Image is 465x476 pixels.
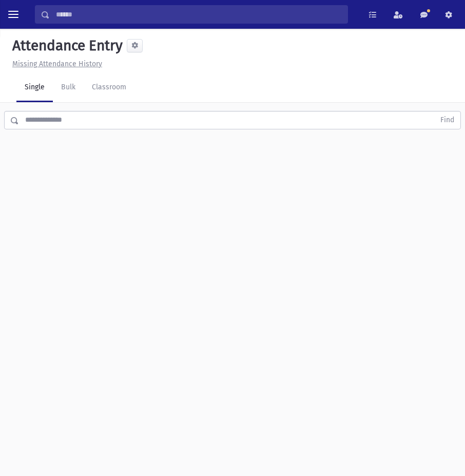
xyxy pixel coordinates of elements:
a: Single [16,73,53,102]
button: Find [434,111,460,129]
a: Missing Attendance History [8,60,102,68]
button: toggle menu [4,5,23,24]
h5: Attendance Entry [8,37,123,54]
a: Classroom [84,73,134,102]
a: Bulk [53,73,84,102]
input: Search [50,5,347,24]
u: Missing Attendance History [12,60,102,68]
